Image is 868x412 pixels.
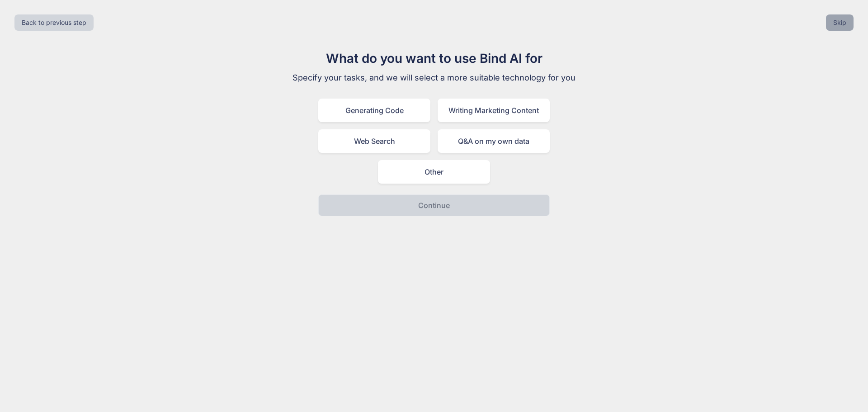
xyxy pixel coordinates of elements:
div: Web Search [318,129,430,153]
button: Back to previous step [14,14,94,31]
button: Continue [318,194,550,216]
p: Continue [418,200,450,211]
div: Generating Code [318,99,430,122]
p: Specify your tasks, and we will select a more suitable technology for you [282,71,586,84]
div: Writing Marketing Content [438,99,550,122]
h1: What do you want to use Bind AI for [282,49,586,68]
button: Skip [826,14,854,31]
div: Q&A on my own data [438,129,550,153]
div: Other [378,160,490,184]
